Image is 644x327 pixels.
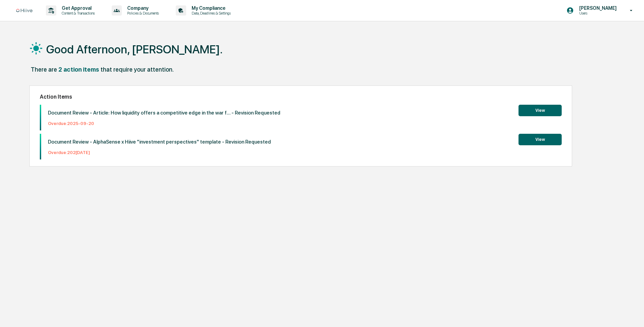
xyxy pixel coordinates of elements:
[31,66,57,73] div: There are
[48,110,280,116] p: Document Review - Article: How liquidity offers a competitive edge in the war f... - Revision Req...
[186,11,234,16] p: Data, Deadlines & Settings
[56,11,98,16] p: Content & Transactions
[101,66,174,73] div: that require your attention.
[574,5,620,11] p: [PERSON_NAME]
[519,136,562,142] a: View
[58,66,99,73] div: 2 action items
[48,150,271,155] p: Overdue: 202[DATE]
[48,121,280,126] p: Overdue: 2025-09-20
[519,107,562,113] a: View
[122,5,162,11] p: Company
[574,11,620,16] p: Users
[40,94,561,100] h2: Action Items
[48,139,271,145] p: Document Review - AlphaSense x Hiive "investment perspectives" template - Revision Requested
[56,5,98,11] p: Get Approval
[16,9,32,12] img: logo
[519,134,562,145] button: View
[122,11,162,16] p: Policies & Documents
[519,105,562,116] button: View
[186,5,234,11] p: My Compliance
[46,43,223,56] h1: Good Afternoon, [PERSON_NAME].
